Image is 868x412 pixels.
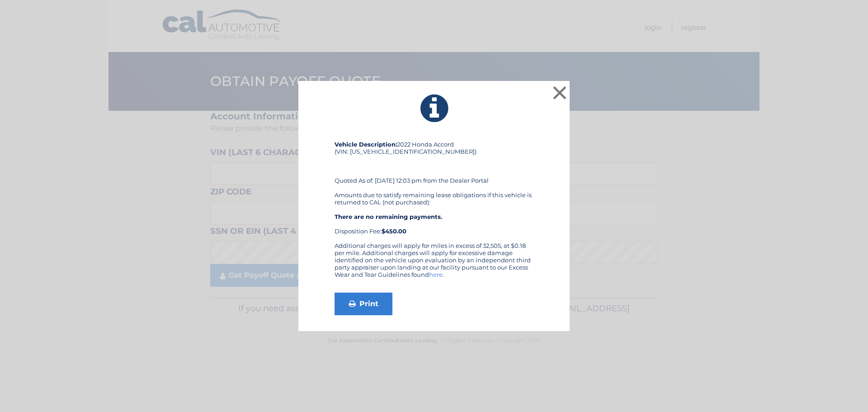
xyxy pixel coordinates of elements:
div: Additional charges will apply for miles in excess of 32,505, at $0.18 per mile. Additional charge... [335,242,533,285]
div: 2022 Honda Accord (VIN: [US_VEHICLE_IDENTIFICATION_NUMBER]) Quoted As of: [DATE] 12:03 pm from th... [335,141,533,242]
a: here [429,271,443,278]
strong: Vehicle Description: [335,141,397,148]
div: Amounts due to satisfy remaining lease obligations if this vehicle is returned to CAL (not purcha... [335,191,533,235]
strong: There are no remaining payments. [335,213,442,220]
button: × [551,84,569,102]
strong: $450.00 [382,227,406,235]
a: Print [335,293,392,315]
